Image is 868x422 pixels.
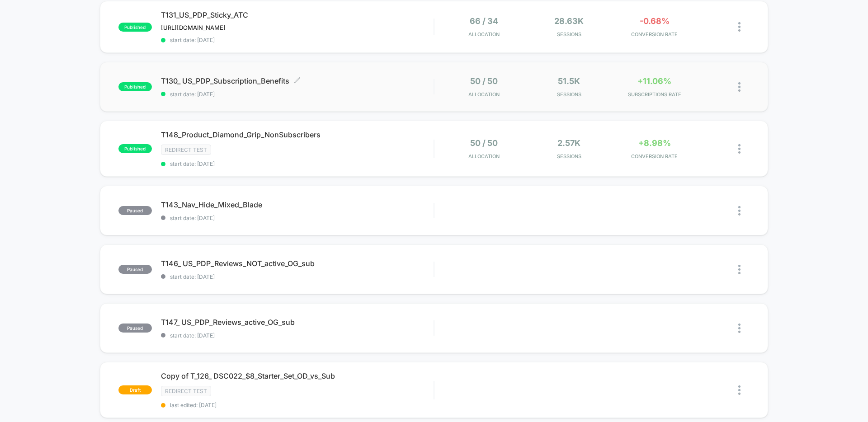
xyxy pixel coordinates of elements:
span: T148_Product_Diamond_Grip_NonSubscribers [161,130,434,139]
span: Sessions [529,31,610,38]
span: 66 / 34 [470,16,498,26]
span: T143_Nav_Hide_Mixed_Blade [161,200,434,209]
span: start date: [DATE] [161,37,434,43]
span: 28.63k [554,16,584,26]
span: Sessions [529,153,610,159]
span: +8.98% [638,138,671,148]
span: draft [118,385,152,394]
span: T130_ US_PDP_Subscription_Benefits [161,76,434,85]
span: Redirect Test [161,386,211,396]
span: start date: [DATE] [161,160,434,167]
img: close [738,206,741,216]
span: [URL][DOMAIN_NAME] [161,24,226,31]
span: published [118,144,152,153]
img: close [738,324,741,333]
span: published [118,23,152,32]
span: Allocation [468,91,500,98]
span: paused [118,324,152,333]
span: 50 / 50 [470,76,498,86]
span: T146_ US_PDP_Reviews_NOT_active_OG_sub [161,259,434,268]
span: Copy of T_126_ DSC022_$8_Starter_Set_OD_vs_Sub [161,371,434,380]
span: 50 / 50 [470,138,498,148]
img: close [738,82,741,92]
span: start date: [DATE] [161,215,434,221]
span: +11.06% [637,76,671,86]
span: last edited: [DATE] [161,402,434,408]
img: close [738,22,741,32]
span: Sessions [529,91,610,98]
span: T147_ US_PDP_Reviews_active_OG_sub [161,318,434,327]
span: start date: [DATE] [161,332,434,339]
span: Allocation [468,31,500,38]
span: Redirect Test [161,145,211,155]
span: CONVERSION RATE [614,153,695,159]
span: CONVERSION RATE [614,31,695,38]
span: 2.57k [557,138,580,148]
span: 51.5k [558,76,580,86]
span: paused [118,206,152,215]
span: start date: [DATE] [161,273,434,280]
span: start date: [DATE] [161,91,434,98]
img: close [738,265,741,274]
img: close [738,385,741,395]
span: paused [118,265,152,274]
span: T131_US_PDP_Sticky_ATC [161,10,434,19]
span: Allocation [468,153,500,159]
span: SUBSCRIPTIONS RATE [614,91,695,98]
span: published [118,82,152,91]
span: -0.68% [640,16,670,26]
img: close [738,144,741,154]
